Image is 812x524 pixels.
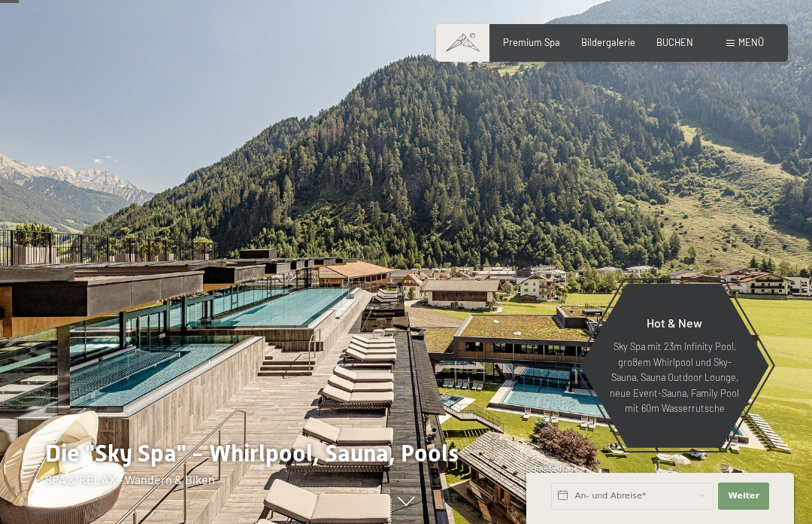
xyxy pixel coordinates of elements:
span: Weiter [728,490,759,502]
a: Premium Spa [503,36,560,48]
span: Schnellanfrage [526,464,578,473]
button: Weiter [718,483,769,510]
a: BUCHEN [656,36,693,48]
a: Hot & New Sky Spa mit 23m Infinity Pool, großem Whirlpool und Sky-Sauna, Sauna Outdoor Lounge, ne... [579,283,770,449]
span: Hot & New [647,315,702,330]
p: Sky Spa mit 23m Infinity Pool, großem Whirlpool und Sky-Sauna, Sauna Outdoor Lounge, neue Event-S... [609,339,740,416]
a: Bildergalerie [581,36,635,48]
span: Menü [738,36,764,48]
